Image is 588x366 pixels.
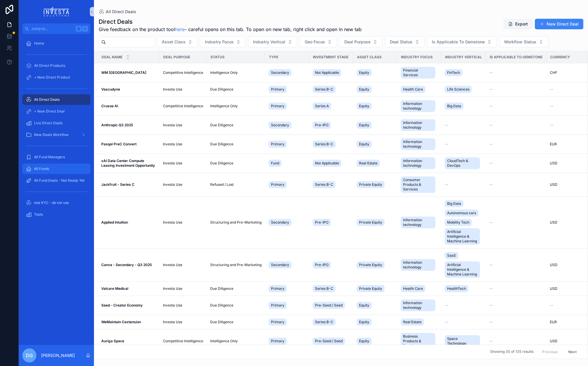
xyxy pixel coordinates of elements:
[313,85,350,94] a: Series B-C
[489,263,493,267] span: --
[305,39,325,45] span: Geo Focus
[210,286,233,291] span: Due Diligence
[210,320,233,324] span: Due Diligence
[269,336,306,346] a: Primary
[163,182,203,187] a: Investa Use
[210,220,262,225] a: Structuring and Pre-Marketing
[550,87,553,92] span: --
[210,123,262,127] a: Due Diligence
[22,118,90,128] a: Live Direct Deals
[210,142,233,147] span: Due Diligence
[101,182,134,187] strong: Jackfruit - Series C
[313,101,350,111] a: Series A
[401,118,438,132] a: Information technology
[101,142,137,146] strong: Pasqal PreC Convert
[271,263,289,267] span: Secondary
[550,320,557,324] span: EUR
[313,317,350,327] a: Series B-C
[489,286,493,291] span: --
[403,159,433,168] span: Information technology
[313,218,350,227] a: Pre-IPO
[445,284,482,293] a: HealthTech
[315,303,343,308] span: Pre-Seed / Seed
[359,104,369,108] span: Equity
[22,152,90,162] a: All Fund Managers
[101,159,156,168] a: xAI Data Center Compute Leasing Investment Opportunity
[550,142,587,147] a: EUR
[163,286,203,291] a: Investa Use
[269,284,306,293] a: Primary
[34,109,65,114] span: + New Direct Deal
[359,87,369,92] span: Equity
[489,303,493,308] span: --
[34,178,85,183] span: All Fund Deals - Not Ready Yet
[313,301,350,310] a: Pre-Seed / Seed
[359,303,369,308] span: Equity
[535,19,583,29] button: New Direct Deal
[403,68,433,77] span: Financial Services
[163,220,182,225] span: Investa Use
[271,320,284,324] span: Primary
[210,286,262,291] a: Due Diligence
[445,156,482,170] a: CloudTech & DevOps
[210,123,233,127] span: Due Diligence
[445,303,448,308] span: --
[269,139,306,149] a: Primary
[163,286,182,291] span: Investa Use
[44,7,69,16] img: App logo
[163,320,203,324] a: Investa Use
[550,220,587,225] a: USD
[489,104,543,108] a: --
[403,320,422,324] span: Real Estate
[339,36,383,47] button: Select Button
[210,161,262,166] a: Due Diligence
[269,180,306,189] a: Primary
[357,101,394,111] a: Equity
[489,303,543,308] a: --
[445,85,482,94] a: Life Sciences
[101,70,156,75] a: WM [GEOGRAPHIC_DATA]
[447,104,461,108] span: Big Data
[550,263,557,267] span: USD
[248,36,297,47] button: Select Button
[550,263,587,267] a: USD
[403,120,433,130] span: Information technology
[313,284,350,293] a: Series B-C
[210,182,262,187] a: Refused / Lost
[489,70,493,75] span: --
[22,38,90,49] a: Home
[489,161,543,166] a: --
[315,104,329,108] span: Series A
[210,87,233,92] span: Due Diligence
[210,142,262,147] a: Due Diligence
[445,68,482,77] a: FinTech
[163,104,203,108] a: Competitive Intelligence
[313,68,350,77] a: Not Applicable
[163,303,203,308] a: Investa Use
[101,182,156,187] a: Jackfruit - Series C
[22,94,90,105] a: All Direct Deals
[489,142,543,147] a: --
[359,123,369,127] span: Equity
[359,142,369,147] span: Equity
[445,251,482,279] a: SaaSArtificial Intelligence & Machine Learning
[359,161,378,166] span: Real Estate
[447,159,478,168] span: CloudTech & DevOps
[359,182,382,187] span: Private Equity
[22,60,90,71] a: All Direct Products
[401,215,438,229] a: Information technology
[210,320,262,324] a: Due Diligence
[205,39,234,45] span: Industry Focus
[210,263,262,267] a: Structuring and Pre-Marketing
[447,220,469,225] span: Mobility Tech
[34,166,49,171] span: All Funds
[271,182,284,187] span: Primary
[489,87,543,92] a: --
[313,159,350,168] a: Not Applicable
[101,159,155,168] strong: xAI Data Center Compute Leasing Investment Opportunity
[163,263,203,267] a: Investa Use
[34,97,60,102] span: All Direct Deals
[101,263,152,267] strong: Canva - Secondary - Q3 2025
[271,142,284,147] span: Primary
